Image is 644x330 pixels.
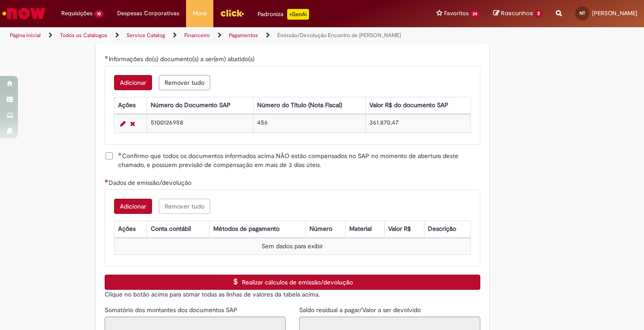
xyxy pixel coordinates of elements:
[114,75,152,90] button: Add a row for Informações do(s) documento(s) a ser(em) abatido(s)
[229,32,258,39] a: Pagamentos
[1,4,47,22] img: ServiceNow
[493,9,542,18] a: Rascunhos
[105,179,109,183] span: Necessários
[287,9,309,20] p: +GenAi
[424,221,470,237] th: Descrição
[277,32,401,39] a: Emissão/Devolução Encontro de [PERSON_NAME]
[253,97,365,113] th: Número do Título (Nota Fiscal)
[592,9,637,17] span: [PERSON_NAME]
[147,114,253,133] td: 5100126958
[159,75,210,90] button: Remove all rows for Informações do(s) documento(s) a ser(em) abatido(s)
[118,118,128,129] a: Editar Linha 1
[444,9,469,18] span: Favoritos
[114,97,147,113] th: Ações
[109,179,193,187] span: Dados de emissão/devolução
[305,221,345,237] th: Número
[7,27,423,44] ul: Trilhas de página
[345,221,384,237] th: Material
[105,275,480,290] button: Realizar cálculos de emissão/devolução
[258,9,309,20] div: Padroniza
[94,10,104,18] span: 10
[365,97,470,113] th: Valor R$ do documento SAP
[147,97,253,113] th: Número do Documento SAP
[580,10,585,16] span: NT
[114,238,470,255] td: Sem dados para exibir
[299,305,423,314] label: Somente leitura - Saldo residual a pagar/Valor a ser devolvido
[105,305,239,314] label: Somente leitura - Somatório dos montantes dos documentos SAP
[209,221,305,237] th: Métodos de pagamento
[501,9,533,17] span: Rascunhos
[109,55,256,63] span: Informações do(s) documento(s) a ser(em) abatido(s)
[114,199,152,214] button: Add a row for Dados de emissão/devolução
[61,9,93,18] span: Requisições
[60,32,107,39] a: Todos os Catálogos
[114,221,147,237] th: Ações
[470,10,480,18] span: 24
[128,118,137,129] a: Remover linha 1
[384,221,424,237] th: Valor R$
[534,10,542,18] span: 3
[184,32,210,39] a: Financeiro
[147,221,210,237] th: Conta contábil
[10,32,41,39] a: Página inicial
[118,152,122,156] span: Obrigatório Preenchido
[253,114,365,133] td: 456
[220,6,244,20] img: click_logo_yellow_360x200.png
[118,151,480,169] span: Confirmo que todos os documentos informados acima NÃO estão compensados no SAP no momento de aber...
[105,306,239,314] span: Somente leitura - Somatório dos montantes dos documentos SAP
[127,32,165,39] a: Service Catalog
[105,290,480,299] p: Clique no botão acima para somar todas as linhas de valores da tabela acima.
[193,9,207,18] span: More
[117,9,179,18] span: Despesas Corporativas
[365,114,470,133] td: 361.870,47
[105,55,109,59] span: Obrigatório Preenchido
[299,306,423,314] span: Somente leitura - Saldo residual a pagar/Valor a ser devolvido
